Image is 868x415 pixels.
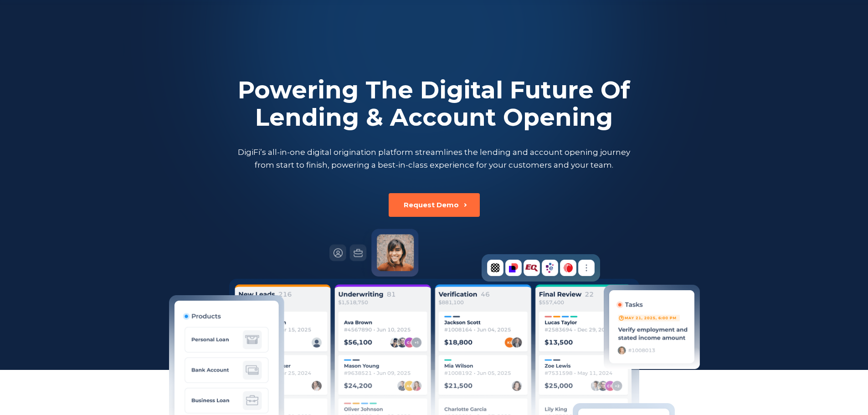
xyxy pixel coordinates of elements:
h2: Powering The Digital Future Of Lending & Account Opening [236,77,632,131]
div: Request Demo [404,200,459,210]
p: DigiFi’s all-in-one digital origination platform streamlines the lending and account opening jour... [236,146,632,171]
button: Request Demo [389,193,480,217]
